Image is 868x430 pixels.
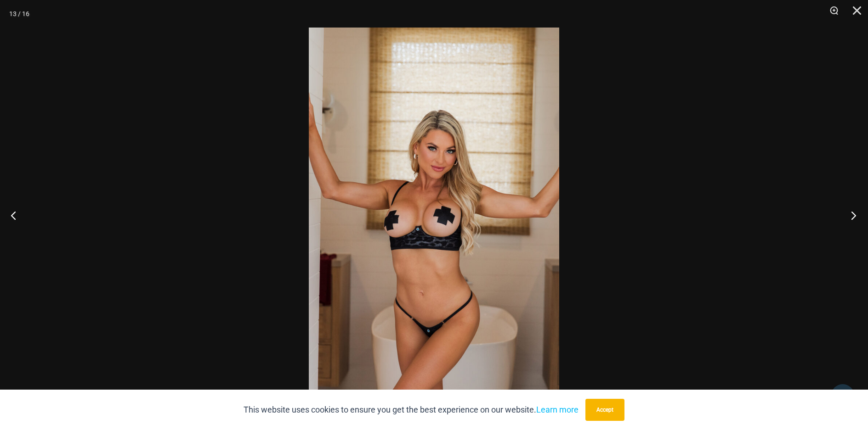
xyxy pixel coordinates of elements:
[585,399,624,421] button: Accept
[834,192,868,238] button: Next
[244,403,579,417] p: This website uses cookies to ensure you get the best experience on our website.
[536,405,579,414] a: Learn more
[9,7,29,21] div: 13 / 16
[309,28,559,402] img: Nights Fall Silver Leopard 1036 Bra 6516 Micro 03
